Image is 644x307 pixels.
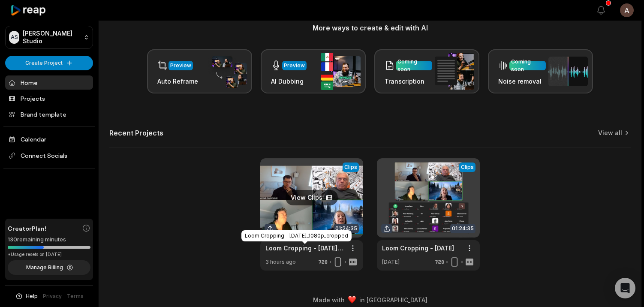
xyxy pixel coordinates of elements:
[170,62,191,69] div: Preview
[5,107,93,121] a: Brand template
[598,129,622,137] a: View all
[26,292,38,300] span: Help
[241,230,352,241] div: Loom Cropping - [DATE]_1080p_cropped
[321,53,361,90] img: ai_dubbing.png
[5,132,93,146] a: Calendar
[5,148,93,163] span: Connect Socials
[23,30,80,45] p: [PERSON_NAME] Studio
[5,75,93,90] a: Home
[8,235,90,244] div: 130 remaining minutes
[511,58,544,73] div: Coming soon
[109,129,163,137] h2: Recent Projects
[498,77,546,86] h3: Noise removal
[157,77,198,86] h3: Auto Reframe
[109,23,631,33] h3: More ways to create & edit with AI
[5,56,93,70] button: Create Project
[8,224,46,233] span: Creator Plan!
[8,251,90,258] div: *Usage resets on [DATE]
[208,55,247,88] img: auto_reframe.png
[348,296,356,304] img: heart emoji
[67,292,84,300] a: Terms
[548,57,588,86] img: noise_removal.png
[435,53,474,90] img: transcription.png
[265,244,344,253] a: Loom Cropping - [DATE]_1080p_cropped
[5,91,93,105] a: Projects
[9,31,19,44] div: AS
[284,62,305,69] div: Preview
[107,295,633,304] div: Made with in [GEOGRAPHIC_DATA]
[615,278,635,298] div: Open Intercom Messenger
[271,77,307,86] h3: AI Dubbing
[15,292,38,300] button: Help
[397,58,430,73] div: Coming soon
[8,260,90,275] button: Manage Billing
[382,244,454,253] a: Loom Cropping - [DATE]
[43,292,62,300] a: Privacy
[385,77,432,86] h3: Transcription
